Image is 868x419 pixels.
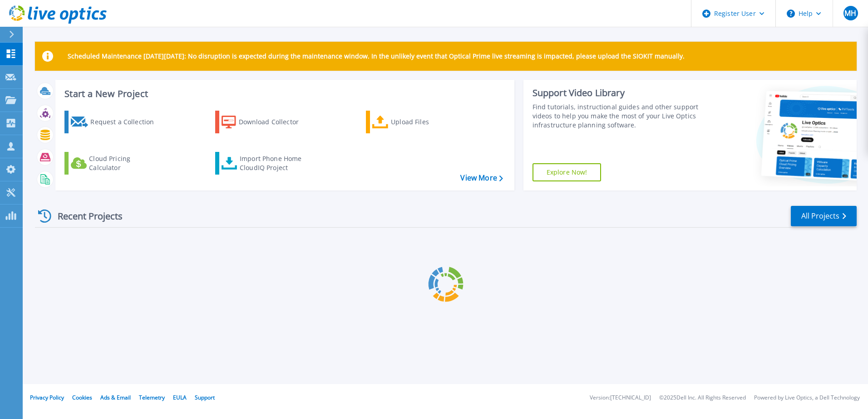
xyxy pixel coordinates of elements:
[533,102,702,130] div: Find tutorials, instructional guides and other support videos to help you make the most of your L...
[173,394,187,401] a: EULA
[659,395,746,401] li: © 2025 Dell Inc. All Rights Reserved
[100,394,131,401] a: Ads & Email
[533,87,702,99] div: Support Video Library
[533,163,602,181] a: Explore Now!
[366,111,467,133] a: Upload Files
[64,89,503,99] h3: Start a New Project
[139,394,165,401] a: Telemetry
[30,394,64,401] a: Privacy Policy
[35,205,135,227] div: Recent Projects
[590,395,651,401] li: Version: [TECHNICAL_ID]
[239,113,311,131] div: Download Collector
[215,111,316,133] a: Download Collector
[68,53,685,60] p: Scheduled Maintenance [DATE][DATE]: No disruption is expected during the maintenance window. In t...
[391,113,464,131] div: Upload Files
[89,154,162,172] div: Cloud Pricing Calculator
[844,10,856,17] span: MH
[240,154,311,172] div: Import Phone Home CloudIQ Project
[460,174,503,182] a: View More
[791,206,857,226] a: All Projects
[195,394,215,401] a: Support
[64,152,166,175] a: Cloud Pricing Calculator
[90,113,163,131] div: Request a Collection
[72,394,92,401] a: Cookies
[64,111,166,133] a: Request a Collection
[754,395,860,401] li: Powered by Live Optics, a Dell Technology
